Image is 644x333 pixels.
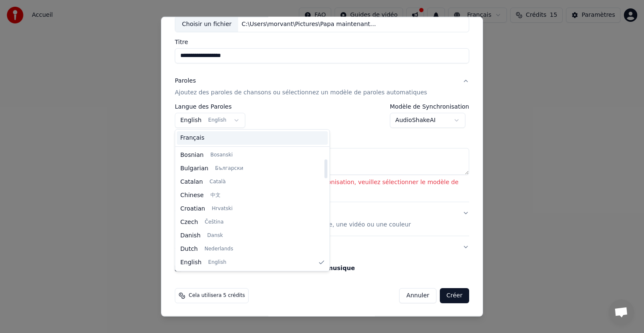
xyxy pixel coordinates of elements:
[180,218,198,226] span: Czech
[210,152,232,159] span: Bosanski
[210,179,226,185] span: Català
[180,191,204,200] span: Chinese
[205,219,223,226] span: Čeština
[180,258,202,267] span: English
[180,245,198,253] span: Dutch
[180,151,204,159] span: Bosnian
[205,246,233,252] span: Nederlands
[208,259,226,266] span: English
[180,232,200,240] span: Danish
[212,206,233,212] span: Hrvatski
[215,165,243,172] span: Български
[180,164,208,173] span: Bulgarian
[210,192,221,199] span: 中文
[180,134,205,142] span: Français
[180,178,203,186] span: Catalan
[180,205,205,213] span: Croatian
[207,232,223,239] span: Dansk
